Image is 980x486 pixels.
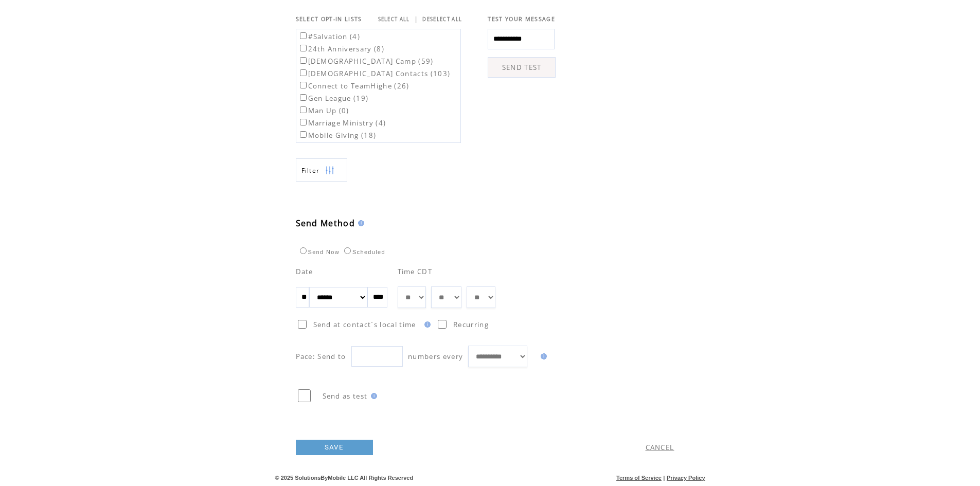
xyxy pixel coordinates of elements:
[325,159,334,182] img: filters.png
[421,321,431,328] img: help.gif
[300,106,307,113] input: Man Up (0)
[368,393,377,399] img: help.gif
[297,249,340,255] label: Send Now
[298,131,377,140] label: Mobile Giving (18)
[616,475,662,481] a: Terms of Service
[300,119,307,125] input: Marriage Ministry (4)
[298,106,349,115] label: Man Up (0)
[488,15,555,23] span: TEST YOUR MESSAGE
[296,218,355,229] span: Send Method
[300,32,307,39] input: #Salvation (4)
[398,267,433,276] span: Time CDT
[296,267,313,276] span: Date
[663,475,665,481] span: |
[298,81,409,91] label: Connect to TeamHighe (26)
[408,352,463,361] span: numbers every
[300,45,307,51] input: 24th Anniversary (8)
[323,391,368,401] span: Send as test
[300,82,307,88] input: Connect to TeamHighe (26)
[298,44,385,53] label: 24th Anniversary (8)
[300,247,307,254] input: Send Now
[298,94,369,103] label: Gen League (19)
[296,158,347,182] a: Filter
[300,69,307,76] input: [DEMOGRAPHIC_DATA] Contacts (103)
[488,57,556,78] a: SEND TEST
[422,16,462,23] a: DESELECT ALL
[300,131,307,138] input: Mobile Giving (18)
[275,475,414,481] span: © 2025 SolutionsByMobile LLC All Rights Reserved
[344,247,351,254] input: Scheduled
[355,220,364,226] img: help.gif
[378,16,410,23] a: SELECT ALL
[296,15,362,23] span: SELECT OPT-IN LISTS
[342,249,385,255] label: Scheduled
[298,57,434,66] label: [DEMOGRAPHIC_DATA] Camp (59)
[301,166,320,175] span: Show filters
[298,118,386,128] label: Marriage Ministry (4)
[300,57,307,64] input: [DEMOGRAPHIC_DATA] Camp (59)
[300,94,307,101] input: Gen League (19)
[453,320,489,329] span: Recurring
[414,14,418,24] span: |
[646,443,674,452] a: CANCEL
[298,69,451,78] label: [DEMOGRAPHIC_DATA] Contacts (103)
[667,475,705,481] a: Privacy Policy
[313,320,416,329] span: Send at contact`s local time
[296,352,346,361] span: Pace: Send to
[538,353,547,359] img: help.gif
[298,32,361,41] label: #Salvation (4)
[296,440,373,455] a: SAVE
